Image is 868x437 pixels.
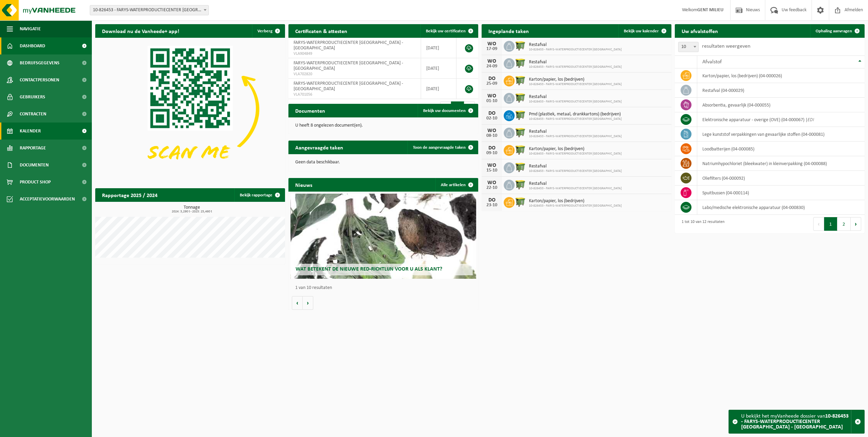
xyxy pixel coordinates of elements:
span: 10-826453 - FARYS-WATERPRODUCTIECENTER [GEOGRAPHIC_DATA] [529,100,622,104]
div: 02-10 [485,116,499,121]
div: 01-10 [485,99,499,103]
a: Alle artikelen [435,178,478,192]
span: 10-826453 - FARYS-WATERPRODUCTIECENTER [GEOGRAPHIC_DATA] [529,204,622,208]
span: Restafval [529,42,622,48]
div: 24-09 [485,64,499,69]
img: WB-1100-HPE-GN-50 [515,75,526,86]
div: WO [485,59,499,64]
span: 10-826453 - FARYS-WATERPRODUCTIECENTER OOSTENDE - OOSTENDE [90,5,208,15]
td: lege kunststof verpakkingen van gevaarlijke stoffen (04-000081) [697,127,865,142]
label: resultaten weergeven [702,44,750,49]
a: Bekijk uw kalender [618,24,671,38]
td: absorbentia, gevaarlijk (04-000055) [697,98,865,112]
span: Acceptatievoorwaarden [20,191,75,208]
button: Previous [813,217,824,231]
td: restafval (04-000029) [697,83,865,98]
span: VLA702820 [294,71,416,77]
span: 10-826453 - FARYS-WATERPRODUCTIECENTER [GEOGRAPHIC_DATA] [529,152,622,156]
span: VLA701056 [294,92,416,97]
button: Verberg [252,24,284,38]
span: Product Shop [20,174,51,191]
div: DO [485,76,499,81]
h3: Tonnage [99,205,285,213]
span: Restafval [529,60,622,65]
span: Pmd (plastiek, metaal, drankkartons) (bedrijven) [529,112,622,117]
img: WB-1100-HPE-GN-50 [515,57,526,69]
span: Restafval [529,181,622,187]
span: Dashboard [20,37,45,54]
div: WO [485,180,499,185]
div: WO [485,41,499,47]
h2: Ingeplande taken [482,24,536,37]
span: 10-826453 - FARYS-WATERPRODUCTIECENTER [GEOGRAPHIC_DATA] [529,82,622,86]
strong: 10-826453 - FARYS-WATERPRODUCTIECENTER [GEOGRAPHIC_DATA] - [GEOGRAPHIC_DATA] [741,414,849,430]
span: Wat betekent de nieuwe RED-richtlijn voor u als klant? [296,266,442,272]
span: Contactpersonen [20,71,59,88]
button: Vorige [292,296,303,310]
a: Wat betekent de nieuwe RED-richtlijn voor u als klant? [290,194,477,279]
span: Gebruikers [20,88,45,106]
img: WB-1100-HPE-GN-50 [515,127,526,138]
div: U bekijkt het myVanheede dossier van [741,410,851,433]
a: Bekijk uw certificaten [420,24,478,38]
span: Karton/papier, los (bedrijven) [529,77,622,82]
span: Restafval [529,129,622,134]
span: VLA904849 [294,51,416,56]
span: Bedrijfsgegevens [20,54,60,71]
span: Toon de aangevraagde taken [413,145,466,150]
div: 23-10 [485,203,499,208]
span: Verberg [257,29,272,33]
h2: Nieuws [288,178,319,191]
img: WB-1100-HPE-GN-50 [515,196,526,208]
i: EDI [807,117,814,123]
span: Restafval [529,94,622,100]
div: 08-10 [485,133,499,138]
span: FARYS-WATERPRODUCTIECENTER [GEOGRAPHIC_DATA] - [GEOGRAPHIC_DATA] [294,61,403,71]
img: Download de VHEPlus App [95,38,285,180]
span: Karton/papier, los (bedrijven) [529,198,622,204]
td: natriumhypochloriet (bleekwater) in kleinverpakking (04-000088) [697,156,865,171]
a: Bekijk uw documenten [418,104,478,117]
div: DO [485,111,499,116]
a: Bekijk rapportage [234,188,284,202]
span: FARYS-WATERPRODUCTIECENTER [GEOGRAPHIC_DATA] - [GEOGRAPHIC_DATA] [294,40,403,51]
h2: Uw afvalstoffen [675,24,725,37]
span: Documenten [20,157,49,174]
a: Toon de aangevraagde taken [407,141,478,154]
div: 25-09 [485,81,499,86]
div: WO [485,163,499,168]
div: 15-10 [485,168,499,173]
div: WO [485,93,499,99]
td: spuitbussen (04-000114) [697,185,865,200]
a: Ophaling aanvragen [810,24,864,38]
span: 10-826453 - FARYS-WATERPRODUCTIECENTER OOSTENDE - OOSTENDE [90,5,209,15]
span: Rapportage [20,140,46,157]
td: [DATE] [421,38,456,58]
p: 1 van 10 resultaten [295,286,475,290]
button: 2 [837,217,851,231]
span: 10-826453 - FARYS-WATERPRODUCTIECENTER [GEOGRAPHIC_DATA] [529,117,622,121]
span: Afvalstof [702,59,722,65]
p: Geen data beschikbaar. [295,160,471,165]
span: 10-826453 - FARYS-WATERPRODUCTIECENTER [GEOGRAPHIC_DATA] [529,134,622,139]
span: Kalender [20,123,41,140]
img: WB-1100-HPE-GN-50 [515,92,526,103]
span: 10 [678,42,699,52]
h2: Certificaten & attesten [288,24,354,37]
span: Contracten [20,106,46,123]
div: DO [485,145,499,151]
h2: Documenten [288,104,332,117]
span: 10-826453 - FARYS-WATERPRODUCTIECENTER [GEOGRAPHIC_DATA] [529,48,622,52]
div: 1 tot 10 van 12 resultaten [678,216,724,231]
div: 17-09 [485,47,499,51]
span: Bekijk uw documenten [423,109,466,113]
img: WB-1100-HPE-GN-50 [515,40,526,51]
span: Bekijk uw kalender [624,29,659,33]
span: FARYS-WATERPRODUCTIECENTER [GEOGRAPHIC_DATA] - [GEOGRAPHIC_DATA] [294,81,403,92]
span: 10-826453 - FARYS-WATERPRODUCTIECENTER [GEOGRAPHIC_DATA] [529,169,622,173]
span: Ophaling aanvragen [816,29,852,33]
button: Volgende [303,296,313,310]
button: 1 [824,217,837,231]
span: 10-826453 - FARYS-WATERPRODUCTIECENTER [GEOGRAPHIC_DATA] [529,65,622,69]
img: WB-1100-HPE-GN-50 [515,179,526,190]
